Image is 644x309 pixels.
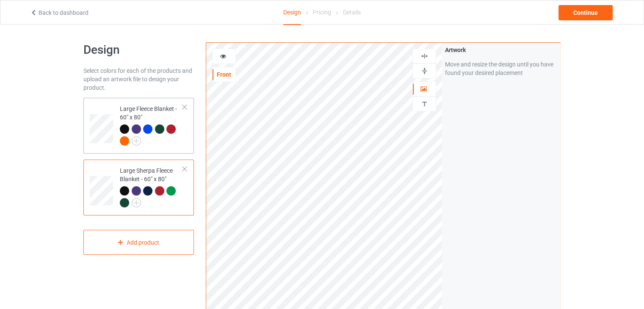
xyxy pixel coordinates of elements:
[83,160,194,215] div: Large Sherpa Fleece Blanket - 60" x 80"
[445,46,557,54] div: Artwork
[83,98,194,154] div: Large Fleece Blanket - 60" x 80"
[120,166,183,207] div: Large Sherpa Fleece Blanket - 60" x 80"
[30,9,88,16] a: Back to dashboard
[343,0,361,24] div: Details
[132,198,141,207] img: svg+xml;base64,PD94bWwgdmVyc2lvbj0iMS4wIiBlbmNvZGluZz0iVVRGLTgiPz4KPHN2ZyB3aWR0aD0iMjJweCIgaGVpZ2...
[420,100,428,108] img: svg%3E%0A
[558,5,613,20] div: Continue
[313,0,331,24] div: Pricing
[445,60,557,77] div: Move and resize the design until you have found your desired placement
[83,230,194,255] div: Add product
[120,105,183,145] div: Large Fleece Blanket - 60" x 80"
[213,70,235,79] div: Front
[83,42,194,58] h1: Design
[132,136,141,146] img: svg+xml;base64,PD94bWwgdmVyc2lvbj0iMS4wIiBlbmNvZGluZz0iVVRGLTgiPz4KPHN2ZyB3aWR0aD0iMjJweCIgaGVpZ2...
[83,66,194,92] div: Select colors for each of the products and upload an artwork file to design your product.
[420,67,428,75] img: svg%3E%0A
[283,0,301,25] div: Design
[420,52,428,60] img: svg%3E%0A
